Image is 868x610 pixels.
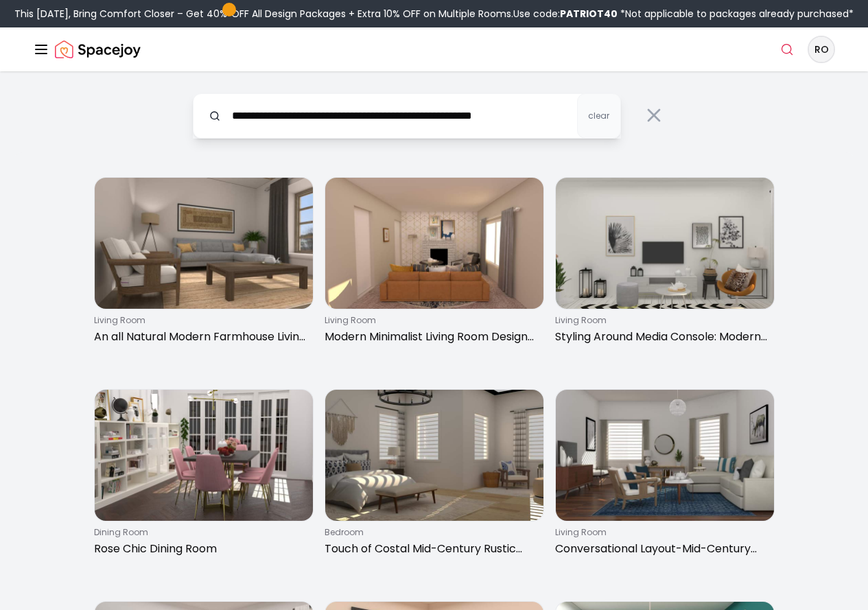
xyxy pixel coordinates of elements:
[555,329,769,345] p: Styling Around Media Console: Modern Glam Living Room
[95,178,313,309] img: An all Natural Modern Farmhouse Living Room
[325,541,539,557] p: Touch of Costal Mid-Century Rustic Bedroom
[560,7,618,21] b: PATRIOT40
[325,329,539,345] p: Modern Minimalist Living Room Design with Accent Wall
[808,36,835,63] button: RO
[325,177,544,351] a: Modern Minimalist Living Room Design with Accent Wallliving roomModern Minimalist Living Room Des...
[556,390,774,521] img: Conversational Layout-Mid-Century Rustic Living Room
[577,93,621,139] button: clear
[94,541,308,557] p: Rose Chic Dining Room
[588,110,609,121] span: clear
[555,541,769,557] p: Conversational Layout-Mid-Century Rustic Living Room
[94,329,308,345] p: An all Natural Modern Farmhouse Living Room
[325,389,544,563] a: Touch of Costal Mid-Century Rustic BedroombedroomTouch of Costal Mid-Century Rustic Bedroom
[618,7,854,21] span: *Not applicable to packages already purchased*
[555,389,775,563] a: Conversational Layout-Mid-Century Rustic Living Roomliving roomConversational Layout-Mid-Century ...
[555,177,775,351] a: Styling Around Media Console: Modern Glam Living Roomliving roomStyling Around Media Console: Mod...
[94,177,314,351] a: An all Natural Modern Farmhouse Living Roomliving roomAn all Natural Modern Farmhouse Living Room
[556,178,774,309] img: Styling Around Media Console: Modern Glam Living Room
[95,390,313,521] img: Rose Chic Dining Room
[325,527,539,538] p: bedroom
[33,27,835,71] nav: Global
[325,178,543,309] img: Modern Minimalist Living Room Design with Accent Wall
[555,315,769,326] p: living room
[325,315,539,326] p: living room
[55,36,141,63] a: Spacejoy
[555,527,769,538] p: living room
[55,36,141,63] img: Spacejoy Logo
[325,390,543,521] img: Touch of Costal Mid-Century Rustic Bedroom
[809,37,834,62] span: RO
[94,527,308,538] p: dining room
[14,7,854,21] div: This [DATE], Bring Comfort Closer – Get 40% OFF All Design Packages + Extra 10% OFF on Multiple R...
[513,7,618,21] span: Use code:
[94,315,308,326] p: living room
[94,389,314,563] a: Rose Chic Dining Roomdining roomRose Chic Dining Room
